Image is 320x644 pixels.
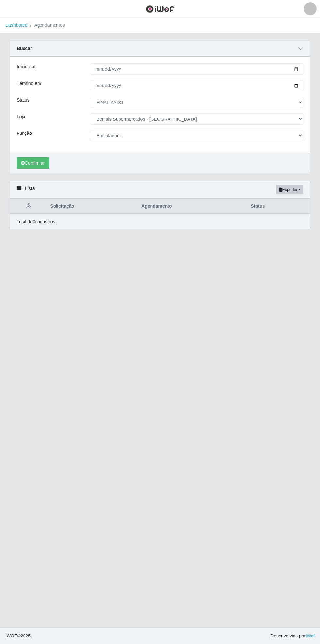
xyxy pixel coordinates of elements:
[137,199,247,214] th: Agendamento
[17,218,56,225] p: Total de 0 cadastros.
[17,130,32,137] label: Função
[247,199,310,214] th: Status
[276,185,303,194] button: Exportar
[146,5,175,13] img: CoreUI Logo
[91,63,303,75] input: 00/00/0000
[5,23,28,28] a: Dashboard
[306,633,315,638] a: iWof
[5,633,32,639] span: © 2025 .
[5,633,17,638] span: IWOF
[17,63,35,70] label: Início em
[28,22,65,29] li: Agendamentos
[17,46,32,51] strong: Buscar
[270,633,315,639] span: Desenvolvido por
[17,80,41,87] label: Término em
[17,157,49,169] button: Confirmar
[91,80,303,91] input: 00/00/0000
[46,199,137,214] th: Solicitação
[17,97,30,103] label: Status
[17,113,25,120] label: Loja
[10,181,310,198] div: Lista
